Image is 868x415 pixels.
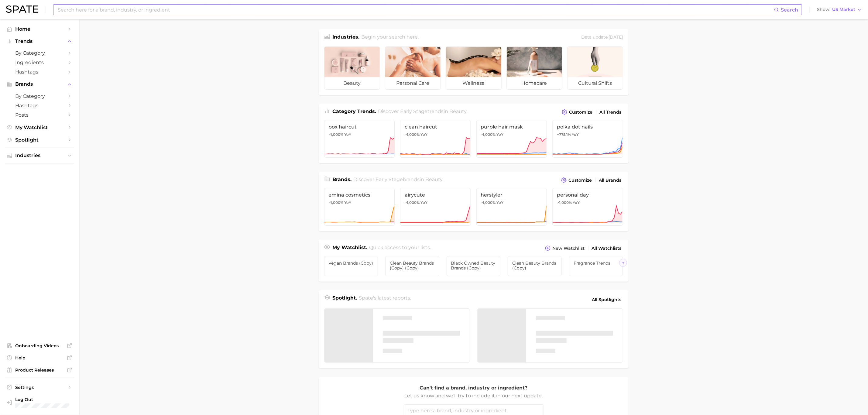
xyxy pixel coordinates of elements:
[572,132,579,137] span: YoY
[557,124,619,130] span: polka dot nails
[15,39,64,44] span: Trends
[497,132,504,137] span: YoY
[345,200,352,205] span: YoY
[781,7,798,13] span: Search
[569,256,623,276] a: Fragrance Trends
[15,60,64,65] span: Ingredients
[5,58,74,67] a: Ingredients
[5,80,74,89] button: Brands
[400,188,471,226] a: airycute>1,000% YoY
[404,392,544,400] p: Let us know and we’ll try to include it in our next update.
[324,46,380,90] a: beauty
[15,103,64,108] span: Hashtags
[405,124,466,130] span: clean haircut
[333,294,357,305] h1: Spotlight.
[552,120,623,158] a: polka dot nails+775.1% YoY
[329,261,374,266] span: vegan brands (copy)
[557,132,571,137] span: +775.1%
[600,110,622,115] span: All Trends
[507,77,562,89] span: homecare
[449,108,466,114] span: beauty
[599,178,622,183] span: All Brands
[508,256,562,276] a: Clean Beauty Brands (copy)
[506,46,562,90] a: homecare
[420,200,427,205] span: YoY
[5,67,74,77] a: Hashtags
[447,256,501,276] a: Black Owned Beauty Brands (copy)
[497,200,504,205] span: YoY
[385,46,441,90] a: personal care
[425,177,442,182] span: beauty
[446,46,502,90] a: wellness
[574,261,619,266] span: Fragrance Trends
[5,101,74,110] a: Hashtags
[353,177,443,182] span: Discover Early Stage brands in .
[15,397,84,402] span: Log Out
[405,192,466,198] span: airycute
[5,123,74,132] a: My Watchlist
[15,367,64,373] span: Product Releases
[512,261,557,270] span: Clean Beauty Brands (copy)
[598,108,623,116] a: All Trends
[400,120,471,158] a: clean haircut>1,000% YoY
[15,112,64,118] span: Posts
[333,108,376,114] span: Category Trends .
[324,256,378,276] a: vegan brands (copy)
[5,135,74,145] a: Spotlight
[568,77,623,89] span: cultural shifts
[5,353,74,362] a: Help
[832,8,855,11] span: US Market
[5,48,74,58] a: by Category
[5,341,74,350] a: Onboarding Videos
[557,200,572,205] span: >1,000%
[560,108,594,116] button: Customize
[481,132,496,137] span: >1,000%
[5,151,74,160] button: Industries
[324,188,395,226] a: emina cosmetics>1,000% YoY
[359,294,411,305] h2: Spate's latest reports.
[15,343,64,348] span: Onboarding Videos
[817,8,830,11] span: Show
[592,296,622,303] span: All Spotlights
[6,5,38,13] img: SPATE
[420,132,427,137] span: YoY
[390,261,435,270] span: Clean Beauty Brands (copy) (copy)
[5,110,74,120] a: Posts
[552,188,623,226] a: personal day>1,000% YoY
[446,77,501,89] span: wellness
[592,246,622,251] span: All Watchlists
[481,124,543,130] span: purple hair mask
[15,50,64,56] span: by Category
[582,33,623,42] div: Data update: [DATE]
[5,395,74,410] a: Log out. Currently logged in with e-mail jenine.guerriero@givaudan.com.
[15,125,64,130] span: My Watchlist
[15,355,64,361] span: Help
[567,46,623,90] a: cultural shifts
[560,176,593,184] button: Customize
[333,33,360,42] h1: Industries.
[345,132,352,137] span: YoY
[361,33,419,42] h2: Begin your search here.
[5,24,74,34] a: Home
[569,110,593,115] span: Customize
[405,200,420,205] span: >1,000%
[405,132,420,137] span: >1,000%
[481,192,543,198] span: herstyler
[5,383,74,392] a: Settings
[5,365,74,375] a: Product Releases
[5,91,74,101] a: by Category
[15,153,64,158] span: Industries
[15,93,64,99] span: by Category
[557,192,619,198] span: personal day
[15,26,64,32] span: Home
[569,178,592,183] span: Customize
[481,200,496,205] span: >1,000%
[324,120,395,158] a: box haircut>1,000% YoY
[369,244,431,252] h2: Quick access to your lists.
[598,176,623,184] a: All Brands
[404,384,544,392] p: Can't find a brand, industry or ingredient?
[385,77,441,89] span: personal care
[590,244,623,252] a: All Watchlists
[385,256,439,276] a: Clean Beauty Brands (copy) (copy)
[329,192,390,198] span: emina cosmetics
